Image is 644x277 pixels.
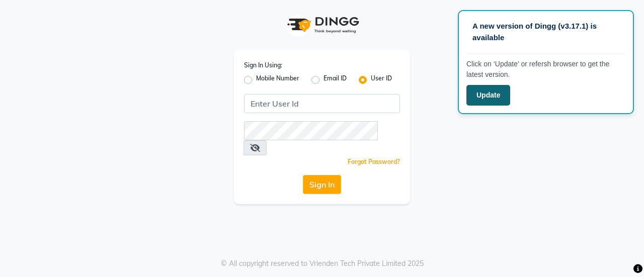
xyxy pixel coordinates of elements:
label: Email ID [324,74,347,86]
label: Sign In Using: [244,61,282,70]
label: User ID [371,74,392,86]
label: Mobile Number [256,74,299,86]
a: Forgot Password? [348,158,400,165]
img: logo1.svg [282,10,362,40]
button: Sign In [303,175,341,194]
p: Click on ‘Update’ or refersh browser to get the latest version. [466,59,625,80]
input: Username [244,94,400,113]
button: Update [466,85,510,106]
input: Username [244,121,378,140]
p: A new version of Dingg (v3.17.1) is available [472,21,619,43]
